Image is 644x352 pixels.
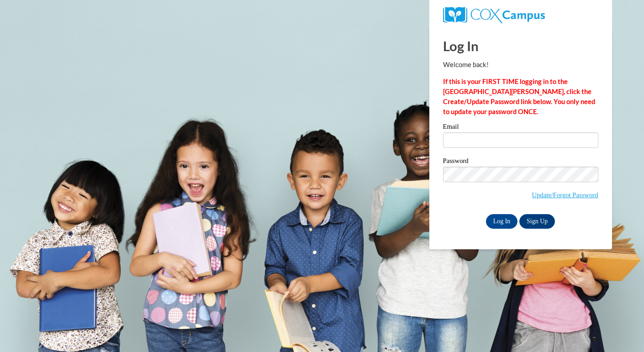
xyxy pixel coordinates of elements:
[443,78,595,116] strong: If this is your FIRST TIME logging in to the [GEOGRAPHIC_DATA][PERSON_NAME], click the Create/Upd...
[443,37,598,55] h1: Log In
[443,7,545,23] img: COX Campus
[443,123,598,132] label: Email
[443,60,598,70] p: Welcome back!
[443,11,545,18] a: COX Campus
[532,191,598,199] a: Update/Forgot Password
[519,214,555,229] a: Sign Up
[443,158,598,167] label: Password
[486,214,518,229] input: Log In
